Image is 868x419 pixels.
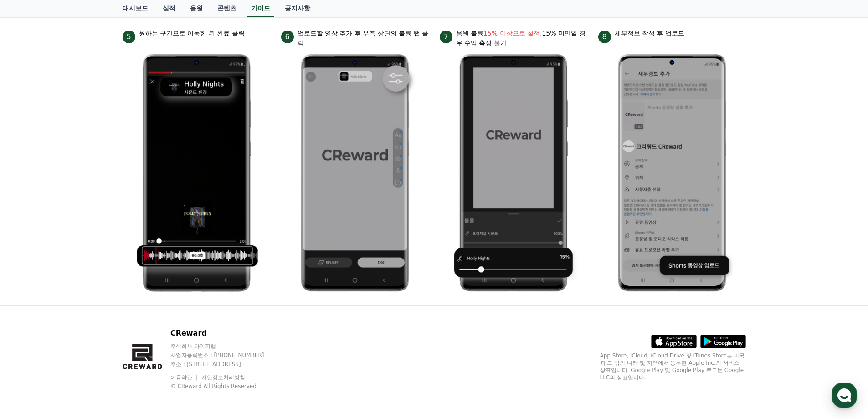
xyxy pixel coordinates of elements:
span: 8 [598,31,611,43]
p: 주식회사 와이피랩 [170,342,282,350]
bold: 15% 이상으로 설정. [483,30,542,37]
a: 홈 [3,289,60,312]
span: 6 [281,31,294,43]
img: 6.png [288,48,421,298]
p: © CReward All Rights Reserved. [170,383,282,390]
span: 설정 [141,303,152,310]
a: 이용약관 [170,374,199,381]
span: 5 [123,31,135,43]
img: 8.png [606,48,739,298]
span: 대화 [83,303,94,310]
p: 음원 볼륨 15% 미만일 경우 수익 측정 불가 [456,29,587,48]
span: 7 [440,31,452,43]
img: 5.png [130,48,263,298]
p: 세부정보 작성 후 업로드 [615,29,684,38]
p: App Store, iCloud, iCloud Drive 및 iTunes Store는 미국과 그 밖의 나라 및 지역에서 등록된 Apple Inc.의 서비스 상표입니다. Goo... [600,352,746,381]
p: 사업자등록번호 : [PHONE_NUMBER] [170,352,282,359]
p: CReward [170,328,282,339]
a: 대화 [60,289,118,312]
p: 업로드할 영상 추가 후 우측 상단의 볼륨 탭 클릭 [298,29,429,48]
img: 7.png [447,48,580,298]
p: 원하는 구간으로 이동한 뒤 완료 클릭 [139,29,245,38]
span: 홈 [29,303,34,310]
a: 개인정보처리방침 [201,374,245,381]
a: 설정 [118,289,175,312]
p: 주소 : [STREET_ADDRESS] [170,361,282,368]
